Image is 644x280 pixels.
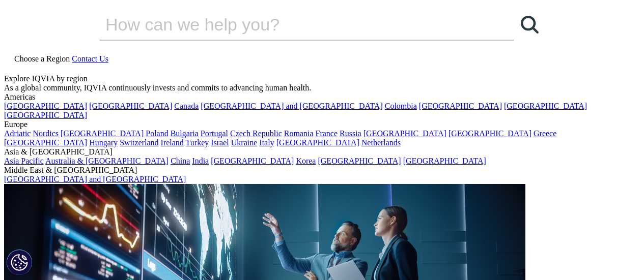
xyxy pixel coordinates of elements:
a: Ukraine [231,138,258,147]
a: Australia & [GEOGRAPHIC_DATA] [45,157,169,165]
a: [GEOGRAPHIC_DATA] [89,102,172,110]
a: Poland [146,129,168,138]
a: Search [514,9,545,40]
a: Italy [259,138,274,147]
a: France [316,129,338,138]
input: Search [99,9,485,40]
a: Greece [534,129,556,138]
a: [GEOGRAPHIC_DATA] [363,129,446,138]
a: Russia [340,129,361,138]
a: [GEOGRAPHIC_DATA] [318,157,401,165]
a: Hungary [89,138,118,147]
a: Czech Republic [230,129,282,138]
a: Ireland [161,138,184,147]
a: [GEOGRAPHIC_DATA] and [GEOGRAPHIC_DATA] [201,102,382,110]
a: [GEOGRAPHIC_DATA] [4,111,87,119]
a: [GEOGRAPHIC_DATA] [211,157,294,165]
div: Explore IQVIA by region [4,74,640,83]
a: Canada [174,102,199,110]
a: Colombia [385,102,417,110]
a: Israel [211,138,229,147]
a: Contact Us [72,54,108,63]
a: [GEOGRAPHIC_DATA] [504,102,587,110]
a: Romania [284,129,314,138]
a: Portugal [201,129,228,138]
a: [GEOGRAPHIC_DATA] [4,138,87,147]
a: [GEOGRAPHIC_DATA] [419,102,502,110]
a: [GEOGRAPHIC_DATA] [4,102,87,110]
a: Netherlands [361,138,401,147]
div: Asia & [GEOGRAPHIC_DATA] [4,147,640,157]
a: Korea [296,157,316,165]
button: Cookies Settings [7,250,32,275]
a: [GEOGRAPHIC_DATA] [61,129,144,138]
a: China [171,157,190,165]
a: Turkey [186,138,209,147]
div: As a global community, IQVIA continuously invests and commits to advancing human health. [4,83,640,92]
a: [GEOGRAPHIC_DATA] [403,157,486,165]
a: Adriatic [4,129,31,138]
div: Middle East & [GEOGRAPHIC_DATA] [4,166,640,175]
a: Bulgaria [171,129,199,138]
div: Americas [4,92,640,102]
a: Nordics [33,129,59,138]
a: Switzerland [120,138,158,147]
a: [GEOGRAPHIC_DATA] and [GEOGRAPHIC_DATA] [4,175,186,183]
a: Asia Pacific [4,157,44,165]
div: Europe [4,120,640,129]
a: India [192,157,209,165]
span: Choose a Region [14,54,70,63]
svg: Search [521,16,539,34]
a: [GEOGRAPHIC_DATA] [276,138,359,147]
a: [GEOGRAPHIC_DATA] [449,129,531,138]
